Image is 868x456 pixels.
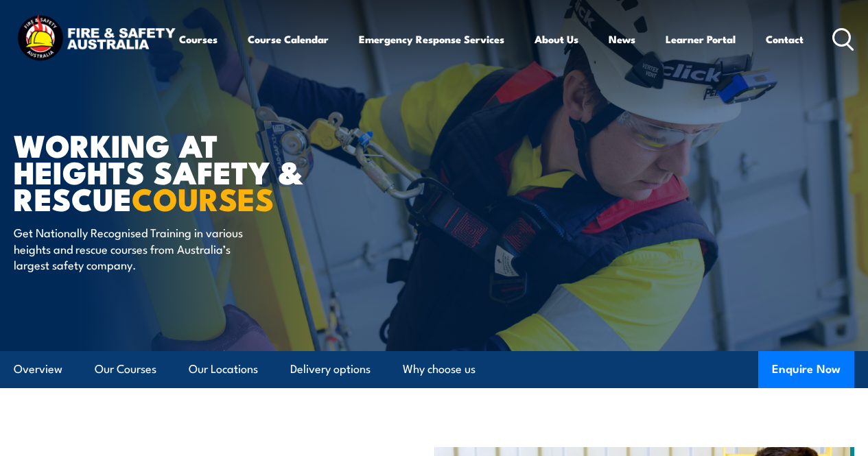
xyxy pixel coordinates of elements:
[290,351,371,387] a: Delivery options
[14,131,353,211] h1: WORKING AT HEIGHTS SAFETY & RESCUE
[95,351,156,387] a: Our Courses
[14,224,264,272] p: Get Nationally Recognised Training in various heights and rescue courses from Australia’s largest...
[359,23,504,56] a: Emergency Response Services
[403,351,476,387] a: Why choose us
[189,351,258,387] a: Our Locations
[14,351,62,387] a: Overview
[179,23,218,56] a: Courses
[758,351,854,388] button: Enquire Now
[666,23,736,56] a: Learner Portal
[132,174,274,221] strong: COURSES
[248,23,329,56] a: Course Calendar
[766,23,804,56] a: Contact
[609,23,635,56] a: News
[535,23,578,56] a: About Us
